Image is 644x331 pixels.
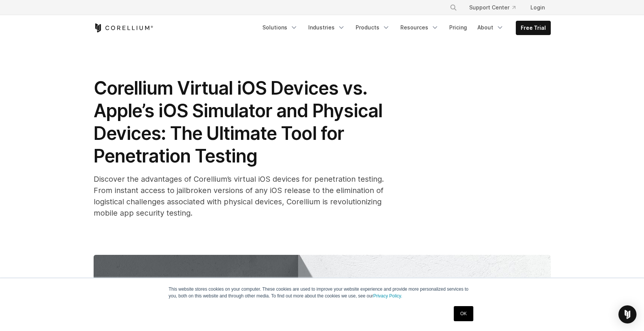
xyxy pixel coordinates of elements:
[169,286,476,299] p: This website stores cookies on your computer. These cookies are used to improve your website expe...
[473,21,508,34] a: About
[258,21,551,35] div: Navigation Menu
[396,21,443,34] a: Resources
[516,21,550,35] a: Free Trial
[94,23,153,32] a: Corellium Home
[258,21,302,34] a: Solutions
[304,21,350,34] a: Industries
[373,293,402,299] a: Privacy Policy.
[94,77,382,167] span: Corellium Virtual iOS Devices vs. Apple’s iOS Simulator and Physical Devices: The Ultimate Tool f...
[454,306,473,321] a: OK
[618,305,636,323] div: Open Intercom Messenger
[463,1,521,14] a: Support Center
[447,1,460,14] button: Search
[94,175,384,218] span: Discover the advantages of Corellium’s virtual iOS devices for penetration testing. From instant ...
[524,1,551,14] a: Login
[445,21,471,34] a: Pricing
[351,21,394,34] a: Products
[441,1,551,14] div: Navigation Menu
